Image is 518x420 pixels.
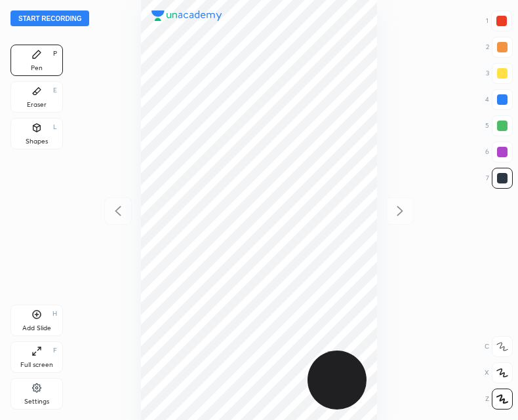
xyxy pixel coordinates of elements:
div: X [485,362,513,383]
div: L [53,124,57,130]
div: Full screen [20,362,53,368]
div: Pen [31,65,43,71]
div: 4 [485,89,513,110]
div: 3 [486,63,513,84]
div: P [53,50,57,57]
div: Shapes [26,138,48,145]
div: Eraser [27,102,47,108]
div: H [52,311,57,317]
div: Z [485,389,513,410]
div: F [53,347,57,354]
div: 2 [486,37,513,58]
div: 6 [485,142,513,162]
div: C [485,336,513,357]
img: logo.38c385cc.svg [151,10,222,21]
div: 5 [485,115,513,136]
button: Start recording [10,10,89,26]
div: 7 [486,168,513,189]
div: E [53,87,57,94]
div: Add Slide [22,325,51,332]
div: Settings [24,398,49,405]
div: 1 [486,10,512,31]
